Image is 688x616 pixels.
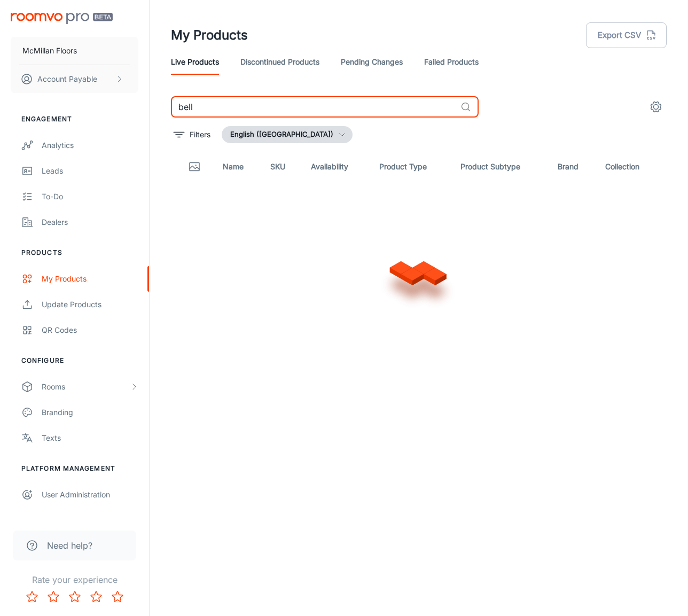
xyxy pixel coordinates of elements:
[47,539,92,552] span: Need help?
[341,49,403,75] a: Pending Changes
[240,49,319,75] a: Discontinued Products
[302,152,371,182] th: Availability
[452,152,549,182] th: Product Subtype
[37,73,97,85] p: Account Payable
[42,191,138,202] div: To-do
[42,432,138,444] div: Texts
[42,299,138,310] div: Update Products
[11,37,138,65] button: McMillan Floors
[42,324,138,336] div: QR Codes
[9,573,140,586] p: Rate your experience
[21,586,43,607] button: Rate 1 star
[85,586,107,607] button: Rate 4 star
[42,489,138,501] div: User Administration
[262,152,302,182] th: SKU
[645,96,667,118] button: settings
[11,65,138,93] button: Account Payable
[222,126,353,143] button: English ([GEOGRAPHIC_DATA])
[11,13,113,24] img: Roomvo PRO Beta
[64,586,85,607] button: Rate 3 star
[42,273,138,285] div: My Products
[42,139,138,151] div: Analytics
[42,407,138,418] div: Branding
[171,96,456,118] input: Search
[171,26,248,45] h1: My Products
[42,381,130,393] div: Rooms
[171,49,219,75] a: Live Products
[586,22,667,48] button: Export CSV
[22,45,77,57] p: McMillan Floors
[42,165,138,177] div: Leads
[424,49,479,75] a: Failed Products
[371,152,452,182] th: Product Type
[107,586,128,607] button: Rate 5 star
[171,126,213,143] button: filter
[214,152,262,182] th: Name
[190,129,210,141] p: Filters
[188,160,201,173] svg: Thumbnail
[597,152,667,182] th: Collection
[42,216,138,228] div: Dealers
[43,586,64,607] button: Rate 2 star
[549,152,597,182] th: Brand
